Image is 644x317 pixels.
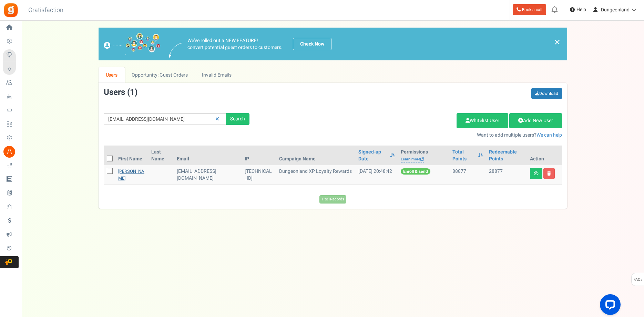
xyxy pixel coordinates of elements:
th: Action [527,146,562,165]
span: Dungeonland [601,6,630,13]
span: Help [575,6,586,13]
th: Campaign Name [276,146,356,165]
th: Last Name [149,146,174,165]
span: Enroll & send [401,168,430,175]
a: Help [567,4,589,15]
img: images [104,33,161,55]
h3: Users ( ) [104,88,137,97]
td: [DATE] 20:48:42 [356,165,398,185]
a: Check Now [293,38,331,50]
i: Delete user [547,171,551,176]
a: Learn more [401,157,424,162]
a: Book a call [513,4,546,15]
th: First Name [115,146,149,165]
a: [PERSON_NAME] [118,168,144,181]
p: We've rolled out a NEW FEATURE! convert potential guest orders to customers. [187,37,283,51]
a: Opportunity: Guest Orders [125,67,195,83]
a: Signed-up Date [358,149,386,162]
img: Gratisfaction [3,2,19,18]
td: 28877 [486,165,527,185]
th: IP [242,146,276,165]
i: View details [534,171,539,176]
span: FAQs [633,273,643,286]
a: × [554,38,560,46]
a: Whitelist User [457,113,508,128]
input: Search by email or name [104,113,226,125]
span: 1 [130,86,135,98]
a: Users [99,67,125,83]
a: Add New User [509,113,562,128]
a: Total Points [452,149,474,162]
td: Dungeonland XP Loyalty Rewards [276,165,356,185]
h3: Gratisfaction [21,3,71,17]
a: We can help [536,131,562,139]
a: Reset [212,113,223,125]
td: [EMAIL_ADDRESS][DOMAIN_NAME] [174,165,242,185]
a: Invalid Emails [195,67,239,83]
a: Redeemable Points [489,149,524,162]
th: Permissions [398,146,450,165]
td: [TECHNICAL_ID] [242,165,276,185]
img: images [169,43,182,58]
td: 88877 [450,165,486,185]
a: Download [531,88,562,99]
th: Email [174,146,242,165]
p: Want to add multiple users? [260,132,562,139]
div: Search [226,113,249,125]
